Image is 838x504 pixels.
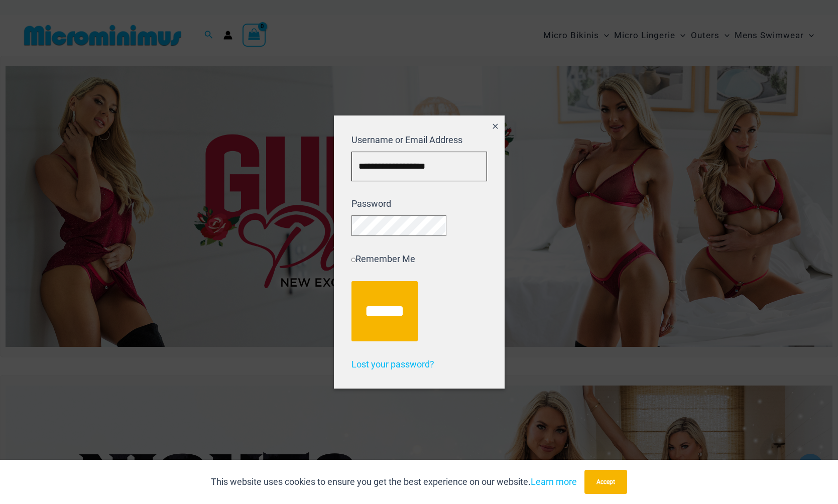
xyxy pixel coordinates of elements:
[486,115,504,139] button: Close popup
[351,198,391,209] label: Password
[531,476,577,487] a: Learn more
[211,474,577,489] p: This website uses cookies to ensure you get the best experience on our website.
[351,258,355,262] input: Remember Me
[351,254,415,264] label: Remember Me
[584,470,627,494] button: Accept
[351,359,434,369] a: Lost your password?
[351,135,462,145] label: Username or Email Address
